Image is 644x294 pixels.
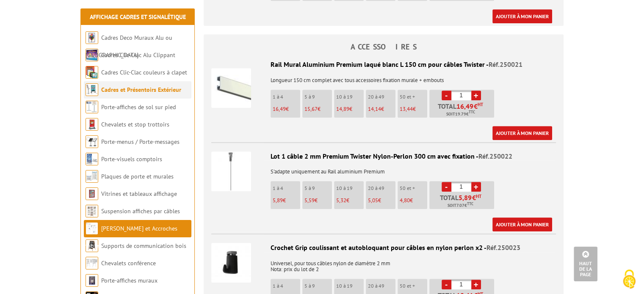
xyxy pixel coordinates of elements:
[211,243,251,283] img: Crochet Grip coulissant et autobloquant pour câbles en nylon perlon x2
[456,202,464,209] span: 7.07
[101,103,176,111] a: Porte-affiches de sol sur pied
[368,283,395,289] p: 20 à 49
[273,283,300,289] p: 1 à 4
[400,106,427,112] p: €
[336,105,349,113] span: 14,89
[211,243,556,253] div: Crochet Grip coulissant et autobloquant pour câbles en nylon perlon x2 -
[86,31,98,44] img: Cadres Deco Muraux Alu ou Bois
[101,86,181,93] a: Cadres et Présentoirs Extérieur
[273,185,300,191] p: 1 à 4
[446,111,475,118] span: Soit €
[211,68,251,108] img: Rail Mural Aluminium Premium laqué blanc L 150 cm pour câbles Twister
[400,105,413,113] span: 13,44
[492,9,552,23] a: Ajouter à mon panier
[368,106,395,112] p: €
[101,207,180,215] a: Suspension affiches par câbles
[469,110,475,114] sup: TTC
[101,242,186,250] a: Supports de communication bois
[101,69,187,76] a: Cadres Clic-Clac couleurs à clapet
[489,60,522,69] span: Réf.250021
[86,34,172,59] a: Cadres Deco Muraux Alu ou [GEOGRAPHIC_DATA]
[492,217,552,231] a: Ajouter à mon panier
[304,283,332,289] p: 5 à 9
[476,193,481,199] sup: HT
[336,283,364,289] p: 10 à 19
[211,255,556,272] p: Universel, pour tous câbles nylon de diamètre 2 mm Nota: prix du lot de 2
[86,205,98,217] img: Suspension affiches par câbles
[86,274,98,287] img: Porte-affiches muraux
[304,105,318,113] span: 15,67
[101,173,174,180] a: Plaques de porte et murales
[86,170,98,183] img: Plaques de porte et murales
[273,94,300,100] p: 1 à 4
[101,277,158,284] a: Porte-affiches muraux
[336,197,346,204] span: 5,32
[101,51,175,59] a: Cadres Clic-Clac Alu Clippant
[86,187,98,200] img: Vitrines et tableaux affichage
[204,43,564,51] h4: ACCESSOIRES
[400,197,410,204] span: 4,80
[336,198,364,203] p: €
[86,66,98,79] img: Cadres Clic-Clac couleurs à clapet
[211,71,556,83] p: Longueur 150 cm complet avec tous accessoires fixation murale + embouts
[211,60,556,69] div: Rail Mural Aluminium Premium laqué blanc L 150 cm pour câbles Twister -
[336,185,364,191] p: 10 à 19
[400,185,427,191] p: 50 et +
[101,138,180,146] a: Porte-menus / Porte-messages
[431,194,494,209] p: Total
[368,198,395,203] p: €
[619,269,640,290] img: Cookies (fenêtre modale)
[467,201,473,206] sup: TTC
[273,197,283,204] span: 5,89
[478,102,483,107] sup: HT
[431,103,494,118] p: Total
[368,185,395,191] p: 20 à 49
[211,151,251,191] img: Lot 1 câble 2 mm Premium Twister Nylon-Perlon 300 cm avec fixation
[459,194,472,201] span: 5,89
[86,83,98,96] img: Cadres et Présentoirs Extérieur
[86,257,98,269] img: Chevalets conférence
[101,259,156,267] a: Chevalets conférence
[442,182,451,192] a: -
[448,202,473,209] span: Soit €
[400,94,427,100] p: 50 et +
[471,280,481,289] a: +
[101,190,177,198] a: Vitrines et tableaux affichage
[400,198,427,203] p: €
[304,198,332,203] p: €
[304,94,332,100] p: 5 à 9
[478,152,512,160] span: Réf.250022
[90,13,186,21] a: Affichage Cadres et Signalétique
[304,106,332,112] p: €
[471,182,481,192] a: +
[211,151,556,161] div: Lot 1 câble 2 mm Premium Twister Nylon-Perlon 300 cm avec fixation -
[442,91,451,100] a: -
[574,247,597,281] a: Haut de la page
[368,94,395,100] p: 20 à 49
[455,111,466,118] span: 19.79
[304,197,315,204] span: 5,59
[486,243,520,252] span: Réf.250023
[368,105,381,113] span: 14,14
[456,103,474,110] span: 16,49
[101,155,162,163] a: Porte-visuels comptoirs
[86,118,98,131] img: Chevalets et stop trottoirs
[456,103,483,110] span: €
[86,222,98,235] img: Cimaises et Accroches tableaux
[400,283,427,289] p: 50 et +
[336,106,364,112] p: €
[471,91,481,100] a: +
[273,106,300,112] p: €
[86,225,177,250] a: [PERSON_NAME] et Accroches tableaux
[101,121,169,128] a: Chevalets et stop trottoirs
[336,94,364,100] p: 10 à 19
[273,198,300,203] p: €
[614,265,644,294] button: Cookies (fenêtre modale)
[442,280,451,289] a: -
[459,194,481,201] span: €
[86,101,98,113] img: Porte-affiches de sol sur pied
[273,105,286,113] span: 16,49
[86,153,98,165] img: Porte-visuels comptoirs
[211,163,556,175] p: S'adapte uniquement au Rail aluminium Premium
[86,135,98,148] img: Porte-menus / Porte-messages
